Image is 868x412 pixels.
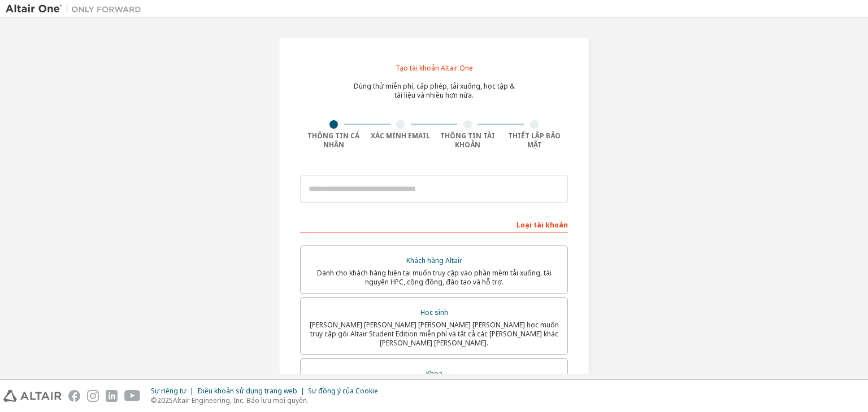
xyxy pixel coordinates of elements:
font: Loại tài khoản [517,220,568,230]
font: Thiết lập bảo mật [508,131,561,150]
font: [PERSON_NAME] [PERSON_NAME] [PERSON_NAME] [PERSON_NAME] học muốn truy cập gói Altair Student Edit... [310,320,559,348]
font: Tạo tài khoản Altair One [396,63,473,73]
img: youtube.svg [124,390,141,402]
font: Sự đồng ý của Cookie [308,386,378,396]
font: © [151,396,157,405]
img: facebook.svg [68,390,80,402]
font: Thông tin cá nhân [307,131,359,150]
font: Altair Engineering, Inc. Bảo lưu mọi quyền. [173,396,309,405]
font: tài liệu và nhiều hơn nữa. [394,90,474,100]
font: Xác minh Email [371,131,430,141]
font: Học sinh [420,308,448,317]
font: Dùng thử miễn phí, cấp phép, tải xuống, học tập & [354,81,515,91]
img: linkedin.svg [106,390,118,402]
font: Thông tin tài khoản [440,131,495,150]
font: Khách hàng Altair [406,256,462,265]
font: 2025 [157,396,173,405]
font: Điều khoản sử dụng trang web [197,386,297,396]
font: Dành cho khách hàng hiện tại muốn truy cập vào phần mềm tải xuống, tài nguyên HPC, cộng đồng, đào... [317,268,552,287]
font: Khoa [426,369,442,378]
img: Altair One [6,3,147,15]
img: instagram.svg [87,390,99,402]
img: altair_logo.svg [3,390,62,402]
font: Sự riêng tư [151,386,186,396]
